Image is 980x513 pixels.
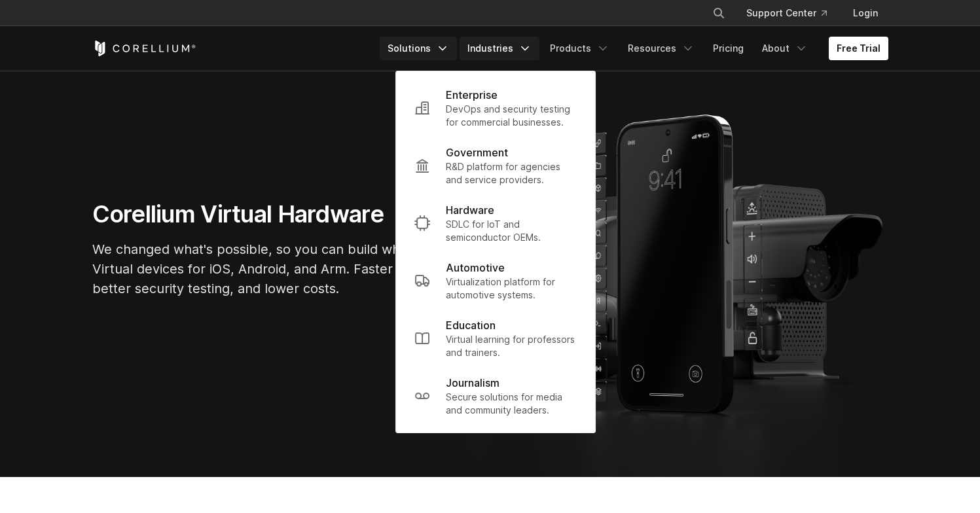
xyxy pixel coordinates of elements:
p: R&D platform for agencies and service providers. [446,160,577,186]
p: Journalism [446,375,499,391]
p: Virtual learning for professors and trainers. [446,333,577,359]
p: Automotive [446,260,505,275]
p: We changed what's possible, so you can build what's next. Virtual devices for iOS, Android, and A... [92,239,485,298]
a: Government R&D platform for agencies and service providers. [404,137,587,194]
a: Corellium Home [92,41,196,56]
button: Search [707,1,731,25]
p: Education [446,317,496,333]
a: Enterprise DevOps and security testing for commercial businesses. [404,79,587,137]
a: Industries [460,37,539,60]
p: DevOps and security testing for commercial businesses. [446,103,577,129]
p: Government [446,145,508,160]
a: Journalism Secure solutions for media and community leaders. [404,367,587,425]
a: Pricing [705,37,752,60]
a: Education Virtual learning for professors and trainers. [404,310,587,367]
a: Automotive Virtualization platform for automotive systems. [404,252,587,310]
a: Hardware SDLC for IoT and semiconductor OEMs. [404,194,587,252]
p: Virtualization platform for automotive systems. [446,275,577,302]
h1: Corellium Virtual Hardware [92,200,485,229]
p: Hardware [446,202,494,218]
a: About [754,37,816,60]
a: Login [843,1,888,25]
div: Navigation Menu [697,1,888,25]
a: Free Trial [829,37,888,60]
p: Secure solutions for media and community leaders. [446,391,577,417]
a: Resources [620,37,702,60]
div: Navigation Menu [380,37,888,60]
p: SDLC for IoT and semiconductor OEMs. [446,218,577,244]
a: Products [542,37,617,60]
p: Enterprise [446,87,498,103]
a: Solutions [380,37,457,60]
a: Support Center [736,1,837,25]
